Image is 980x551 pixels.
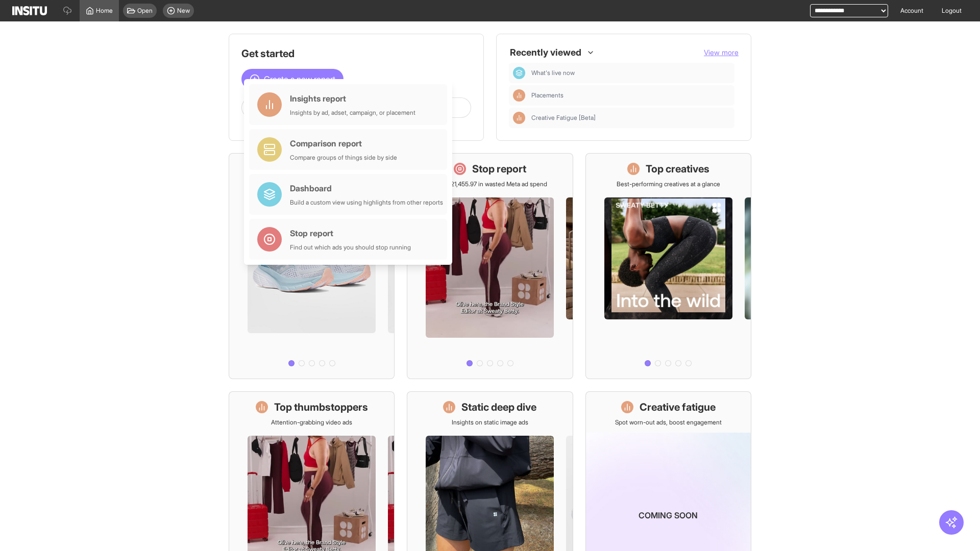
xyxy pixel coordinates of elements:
button: Create a new report [241,69,344,89]
span: View more [704,48,739,57]
div: Insights [513,112,525,124]
div: Insights report [290,92,415,105]
div: Dashboard [290,182,443,194]
h1: Top creatives [646,162,709,176]
span: What's live now [531,69,575,77]
button: View more [704,47,739,58]
h1: Get started [241,46,471,61]
div: Insights by ad, adset, campaign, or placement [290,109,415,117]
span: Placements [531,91,563,99]
div: Insights [513,89,525,102]
span: Creative Fatigue [Beta] [531,114,596,122]
div: Dashboard [513,67,525,79]
h1: Top thumbstoppers [274,400,368,414]
span: Placements [531,91,730,99]
a: Stop reportSave £21,455.97 in wasted Meta ad spend [407,153,573,379]
span: New [177,7,190,15]
div: Comparison report [290,137,397,149]
h1: Static deep dive [461,400,536,414]
div: Find out which ads you should stop running [290,243,411,252]
span: Home [96,7,113,15]
div: Build a custom view using highlights from other reports [290,198,443,207]
a: What's live nowSee all active ads instantly [229,153,395,379]
div: Compare groups of things side by side [290,154,397,162]
span: Open [137,7,153,15]
span: Create a new report [264,73,335,85]
span: What's live now [531,69,730,77]
a: Top creativesBest-performing creatives at a glance [585,153,751,379]
h1: Stop report [472,162,526,176]
div: Stop report [290,227,411,239]
p: Best-performing creatives at a glance [617,180,720,188]
p: Attention-grabbing video ads [271,418,352,427]
p: Save £21,455.97 in wasted Meta ad spend [432,180,547,188]
img: Logo [12,6,47,15]
span: Creative Fatigue [Beta] [531,114,730,122]
p: Insights on static image ads [452,418,528,427]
